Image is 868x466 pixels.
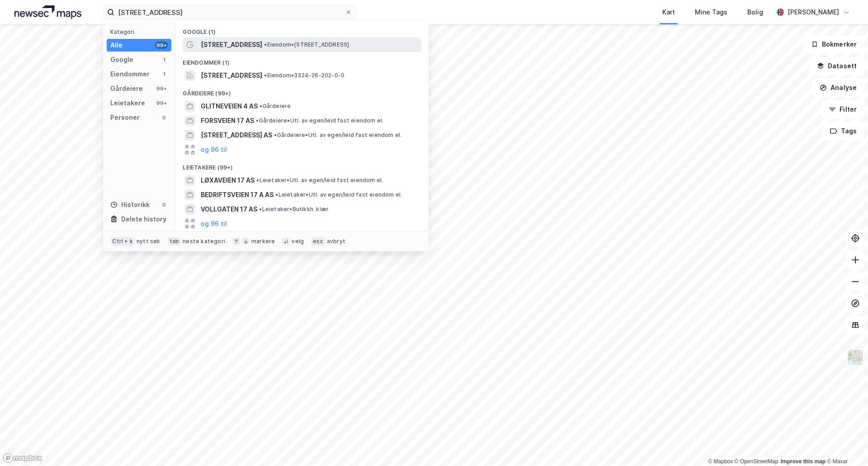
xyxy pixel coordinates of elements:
[259,103,262,109] span: •
[110,98,145,108] div: Leietakere
[695,7,727,18] div: Mine Tags
[823,423,868,466] iframe: Chat Widget
[201,70,262,81] span: [STREET_ADDRESS]
[110,199,150,210] div: Historikk
[201,204,257,215] span: VOLLGATEN 17 AS
[168,237,181,246] div: tab
[201,130,272,141] span: [STREET_ADDRESS] AS
[264,72,267,79] span: •
[274,132,277,138] span: •
[821,100,864,118] button: Filter
[201,218,227,229] button: og 96 til
[110,28,171,35] div: Kategori
[259,206,262,212] span: •
[275,191,278,198] span: •
[201,189,274,200] span: BEDRIFTSVEIEN 17 A AS
[311,237,325,246] div: esc
[201,175,255,186] span: LØXAVEIEN 17 AS
[256,177,259,184] span: •
[155,42,168,49] div: 99+
[110,40,123,51] div: Alle
[110,83,143,94] div: Gårdeiere
[803,35,864,53] button: Bokmerker
[264,41,267,48] span: •
[160,56,168,63] div: 1
[155,85,168,92] div: 99+
[256,177,383,184] span: Leietaker • Utl. av egen/leid fast eiendom el.
[110,69,150,80] div: Eiendommer
[175,52,429,68] div: Eiendommer (1)
[256,117,259,124] span: •
[264,41,349,48] span: Eiendom • [STREET_ADDRESS]
[747,7,763,18] div: Bolig
[183,238,225,245] div: neste kategori
[292,238,304,245] div: velg
[137,238,160,245] div: nytt søk
[735,458,778,465] a: OpenStreetMap
[812,79,864,97] button: Analyse
[259,206,329,213] span: Leietaker • Butikkh. klær
[708,458,733,465] a: Mapbox
[160,201,168,208] div: 0
[121,214,166,225] div: Delete history
[110,54,133,65] div: Google
[114,5,345,19] input: Søk på adresse, matrikkel, gårdeiere, leietakere eller personer
[256,117,383,124] span: Gårdeiere • Utl. av egen/leid fast eiendom el.
[201,39,262,50] span: [STREET_ADDRESS]
[327,238,345,245] div: avbryt
[201,101,258,112] span: GLITNEVEIEN 4 AS
[175,83,429,99] div: Gårdeiere (99+)
[809,57,864,75] button: Datasett
[201,115,254,126] span: FORSVEIEN 17 AS
[274,132,401,139] span: Gårdeiere • Utl. av egen/leid fast eiendom el.
[160,114,168,121] div: 0
[275,191,402,198] span: Leietaker • Utl. av egen/leid fast eiendom el.
[788,7,839,18] div: [PERSON_NAME]
[175,157,429,173] div: Leietakere (99+)
[264,72,344,79] span: Eiendom • 3324-26-202-0-0
[822,122,864,140] button: Tags
[160,71,168,78] div: 1
[14,5,81,19] img: logo.a4113a55bc3d86da70a041830d287a7e.svg
[781,458,826,465] a: Improve this map
[110,237,135,246] div: Ctrl + k
[662,7,675,18] div: Kart
[201,144,227,155] button: og 96 til
[175,21,429,38] div: Google (1)
[847,349,864,366] img: Z
[155,99,168,107] div: 99+
[259,103,291,110] span: Gårdeiere
[251,238,275,245] div: markere
[110,112,140,123] div: Personer
[3,453,42,463] a: Mapbox homepage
